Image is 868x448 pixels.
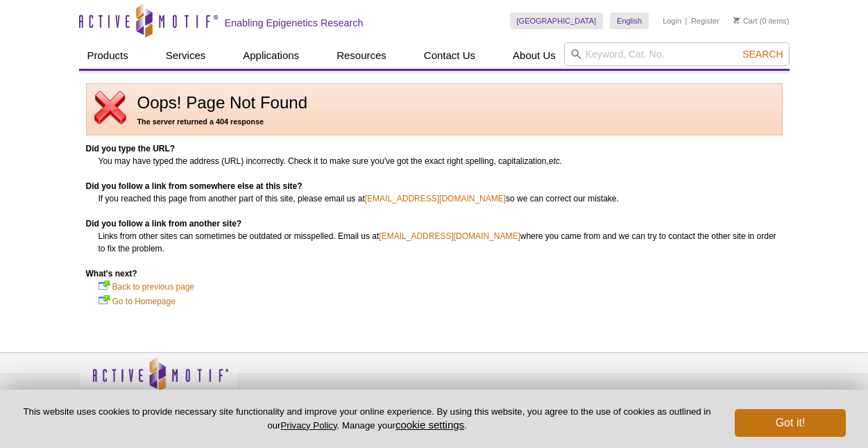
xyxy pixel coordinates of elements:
img: Active Motif, [79,353,239,409]
li: (0 items) [733,13,790,29]
a: [GEOGRAPHIC_DATA] [510,13,604,29]
span: Search [742,49,783,60]
a: Applications [235,42,307,69]
input: Keyword, Cat. No. [564,42,790,66]
table: Click to Verify - This site chose Symantec SSL for secure e-commerce and confidential communicati... [634,377,738,408]
dd: Links from other sites can sometimes be outdated or misspelled. Email us at where you came from a... [99,230,783,255]
a: Register [691,16,720,26]
dt: Did you follow a link from somewhere else at this site? [86,180,783,192]
a: Contact Us [416,42,484,69]
h5: The server returned a 404 response [94,115,775,128]
a: Privacy Policy [280,420,337,431]
a: Resources [328,42,395,69]
dt: What's next? [86,267,783,280]
a: [EMAIL_ADDRESS][DOMAIN_NAME] [379,230,520,242]
img: Your Cart [733,17,740,24]
li: | [686,13,688,29]
a: About Us [504,42,564,69]
em: etc. [549,156,562,166]
button: cookie settings [395,419,464,431]
a: Services [158,42,214,69]
dd: If you reached this page from another part of this site, please email us at so we can correct our... [99,192,783,205]
a: [EMAIL_ADDRESS][DOMAIN_NAME] [365,192,506,205]
dt: Did you follow a link from another site? [86,217,783,230]
dd: You may have typed the address (URL) incorrectly. Check it to make sure you've got the exact righ... [99,155,783,167]
a: English [610,13,649,29]
h1: Oops! Page Not Found [94,94,775,112]
p: This website uses cookies to provide necessary site functionality and improve your online experie... [22,406,712,432]
a: Products [79,42,137,69]
h2: Enabling Epigenetics Research [225,17,364,29]
button: Got it! [735,409,846,437]
button: Search [738,48,787,60]
a: Back to previous page [112,280,195,294]
img: page not found [94,91,127,124]
a: Go to Homepage [112,294,176,308]
dt: Did you type the URL? [86,142,783,155]
a: Cart [733,16,758,26]
a: Login [663,16,681,26]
